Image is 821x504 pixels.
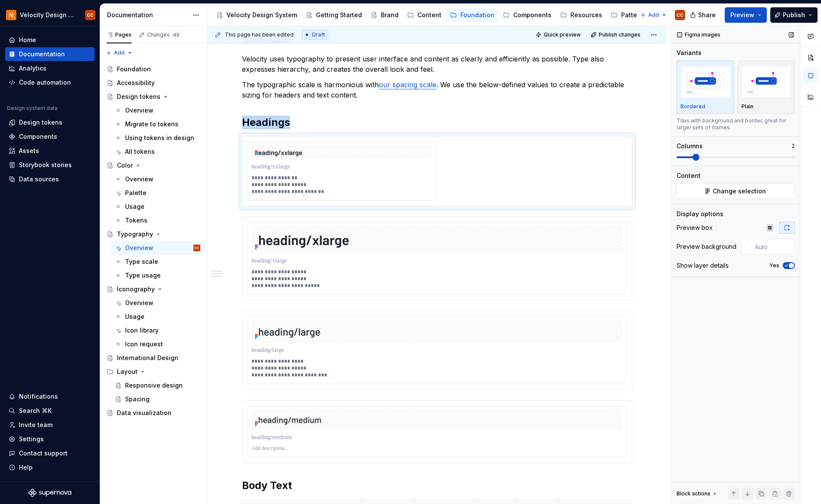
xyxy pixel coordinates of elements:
[111,172,204,186] a: Overview
[5,116,95,129] a: Design tokens
[19,161,72,169] div: Storybook stories
[125,202,144,211] div: Usage
[111,241,204,255] a: OverviewCC
[242,116,632,129] h2: Headings
[769,262,779,269] label: Yes
[117,79,155,87] div: Accessibility
[19,435,44,443] div: Settings
[677,488,718,500] div: Block actions
[5,158,95,172] a: Storybook stories
[570,11,602,19] div: Resources
[111,269,204,282] a: Type usage
[114,49,125,56] span: Add
[117,409,172,417] div: Data visualization
[5,33,95,47] a: Home
[28,489,71,497] svg: Supernova Logo
[680,66,730,98] img: placeholder
[125,147,155,156] div: All tokens
[103,227,204,241] a: Typography
[792,143,795,150] p: 2
[302,8,365,22] a: Getting Started
[686,7,721,23] button: Share
[5,461,95,474] button: Help
[588,29,644,41] button: Publish changes
[103,47,135,59] button: Add
[19,132,57,141] div: Components
[125,106,153,115] div: Overview
[111,104,204,117] a: Overview
[381,11,398,19] div: Brand
[730,11,754,19] span: Preview
[103,62,204,420] div: Page tree
[637,9,670,21] button: Add
[19,449,67,458] div: Contact support
[533,29,585,41] button: Quick preview
[111,200,204,214] a: Usage
[5,418,95,432] a: Invite team
[111,296,204,310] a: Overview
[513,11,551,19] div: Components
[5,404,95,418] button: Search ⌘K
[677,261,729,270] div: Show layer details
[242,54,632,74] p: Velocity uses typography to present user interface and content as clearly and efficiently as poss...
[544,31,581,38] span: Quick preview
[103,159,204,172] a: Color
[713,187,766,195] span: Change selection
[312,31,325,38] span: Draft
[147,31,181,38] div: Changes
[19,64,46,73] div: Analytics
[680,103,705,110] p: Bordered
[5,144,95,158] a: Assets
[111,145,204,159] a: All tokens
[242,479,632,492] h2: Body Text
[19,421,52,429] div: Invite team
[5,76,95,89] a: Code automation
[117,354,178,362] div: International Design
[125,381,183,390] div: Responsive design
[5,130,95,144] a: Components
[225,31,295,38] span: This page has been edited.
[111,131,204,145] a: Using tokens in design
[87,12,94,18] div: CC
[6,10,16,20] img: bb28370b-b938-4458-ba0e-c5bddf6d21d4.png
[103,365,204,379] div: Layout
[227,11,297,19] div: Velocity Design System
[677,12,683,18] div: CC
[125,312,144,321] div: Usage
[125,299,153,307] div: Overview
[367,8,402,22] a: Brand
[19,463,33,472] div: Help
[111,324,204,337] a: Icon library
[751,239,795,254] input: Auto
[725,7,767,23] button: Preview
[117,92,160,101] div: Design tokens
[557,8,606,22] a: Resources
[5,172,95,186] a: Data sources
[117,230,153,238] div: Typography
[447,8,498,22] a: Foundation
[677,61,734,114] button: placeholderBordered
[103,90,204,104] a: Design tokens
[5,446,95,460] button: Contact support
[117,367,138,376] div: Layout
[316,11,362,19] div: Getting Started
[111,186,204,200] a: Palette
[677,171,701,180] div: Content
[607,8,650,22] a: Patterns
[677,210,723,218] div: Display options
[125,134,194,142] div: Using tokens in design
[111,337,204,351] a: Icon request
[125,326,159,335] div: Icon library
[111,310,204,324] a: Usage
[19,175,59,183] div: Data sources
[404,8,445,22] a: Content
[19,392,58,401] div: Notifications
[379,80,436,89] a: our spacing scale
[677,49,702,57] div: Variants
[677,183,795,199] button: Change selection
[125,244,153,252] div: Overview
[103,282,204,296] a: Iconography
[417,11,441,19] div: Content
[117,285,155,293] div: Iconography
